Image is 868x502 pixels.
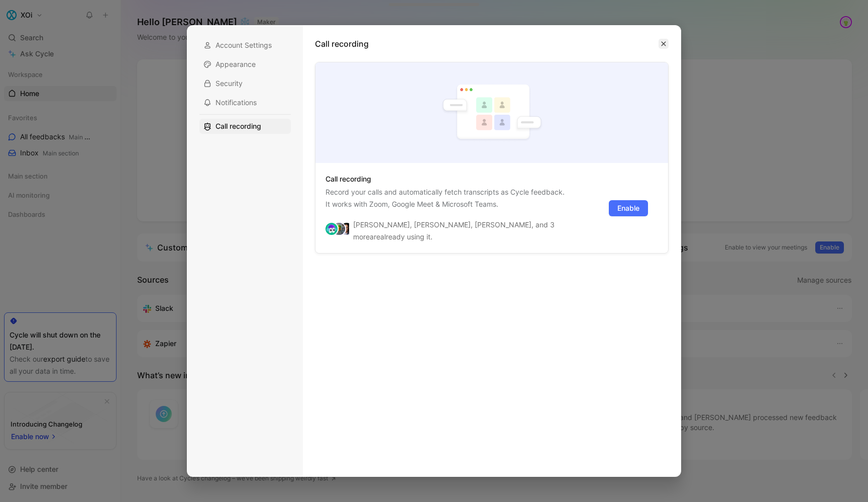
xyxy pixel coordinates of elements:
div: Security [199,76,291,91]
img: avatar [341,223,353,235]
img: avatar [325,223,338,235]
h1: Call recording [315,38,369,50]
span: Enable [617,202,639,214]
img: avatar [333,223,345,235]
div: Notifications [199,95,291,110]
div: Appearance [199,57,291,72]
button: Enable [609,200,648,216]
div: Call recording [199,119,291,134]
span: Account Settings [215,40,272,50]
span: Call recording [215,121,261,131]
p: Record your calls and automatically fetch transcripts as Cycle feedback. It works with Zoom, Goog... [325,186,597,210]
div: [PERSON_NAME], [PERSON_NAME], [PERSON_NAME], and 3 more are already using it. [353,219,597,243]
span: Security [215,78,243,89]
span: Appearance [215,59,256,69]
span: Notifications [215,98,257,108]
div: Account Settings [199,38,291,53]
h3: Call recording [325,173,597,185]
